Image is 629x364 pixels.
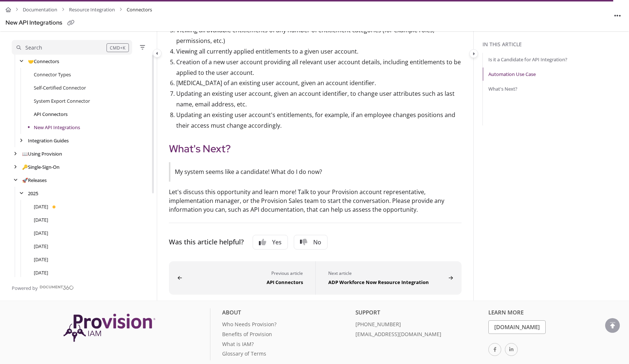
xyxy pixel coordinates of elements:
div: arrow [18,137,25,144]
a: Using Provision [22,150,62,157]
div: CMD+K [106,43,129,52]
div: Previous article [185,270,303,277]
a: July 2025 [34,216,48,223]
a: Single-Sign-On [22,163,59,171]
button: Category toggle [469,49,478,58]
span: Powered by [12,284,38,292]
p: My system seems like a candidate! What do I do now? [175,167,457,177]
a: [DOMAIN_NAME] [488,320,546,334]
button: Category toggle [153,49,162,58]
a: Self-Certified Connector [34,84,86,91]
div: scroll to top [605,318,620,333]
li: Creation of a new user account providing all relevant user account details, including entitlement... [176,57,462,78]
p: Let's discuss this opportunity and learn more! Talk to your Provision account representative, imp... [169,188,462,214]
img: Document360 [40,285,74,290]
span: Connectors [127,4,152,15]
a: June 2025 [34,229,48,237]
button: Copy link of [65,17,77,29]
a: Who Needs Provision? [222,320,350,330]
div: Was this article helpful? [169,237,244,247]
a: What's Next? [488,85,517,92]
img: Provision IAM Onboarding Platform [64,314,155,342]
span: 🤝 [28,58,34,65]
a: August 2025 [34,203,48,210]
button: Article more options [612,10,623,21]
a: April 2025 [34,256,48,263]
a: Benefits of Provision [222,330,350,340]
li: Updating an existing user account's entitlements, for example, if an employee changes positions a... [176,110,462,131]
a: Glossary of Terms [222,350,350,360]
div: About [222,308,350,320]
div: Learn More [488,308,616,320]
li: Updating an existing user account, given an account identifier, to change user attributes such as... [176,88,462,110]
div: New API Integrations [6,18,62,28]
h2: What's Next? [169,141,462,156]
a: API Connectors [34,110,68,118]
span: 📖 [22,150,28,157]
button: API Connectors [169,261,315,295]
button: Search [12,40,132,55]
a: System Export Connector [34,97,90,105]
a: Automation Use Case [488,70,536,78]
button: No [294,235,328,250]
a: Resource Integration [69,4,115,15]
a: Home [6,4,11,15]
div: ADP Workforce Now Resource Integration [328,277,446,286]
div: In this article [482,40,626,48]
div: arrow [12,150,19,157]
button: Filter [138,43,147,52]
span: 🚀 [22,177,28,183]
a: [PHONE_NUMBER] [355,320,483,330]
a: New API Integrations [34,124,80,131]
li: [MEDICAL_DATA] of an existing user account, given an account identifier. [176,78,462,88]
a: Releases [22,176,47,184]
div: API Connectors [185,277,303,286]
a: Documentation [23,4,57,15]
div: arrow [18,58,25,65]
button: ADP Workforce Now Resource Integration [315,261,462,295]
a: March 2025 [34,269,48,276]
div: arrow [12,177,19,184]
a: [EMAIL_ADDRESS][DOMAIN_NAME] [355,330,483,340]
a: Connectors [28,58,59,65]
div: Search [25,44,42,52]
a: May 2025 [34,243,48,250]
div: Next article [328,270,446,277]
li: Viewing all available entitlements of any number of entitlement categories (for example roles, pe... [176,25,462,46]
div: arrow [18,190,25,197]
span: 🔑 [22,164,28,170]
li: Viewing all currently applied entitlements to a given user account. [176,46,462,57]
button: Yes [253,235,288,250]
a: 2025 [28,190,38,197]
a: Is it a Candidate for API Integration? [488,56,567,63]
div: Support [355,308,483,320]
a: Connector Types [34,71,71,78]
a: Powered by Document360 - opens in a new tab [12,283,74,292]
div: arrow [12,164,19,171]
a: Integration Guides [28,137,69,144]
a: What is IAM? [222,340,350,350]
